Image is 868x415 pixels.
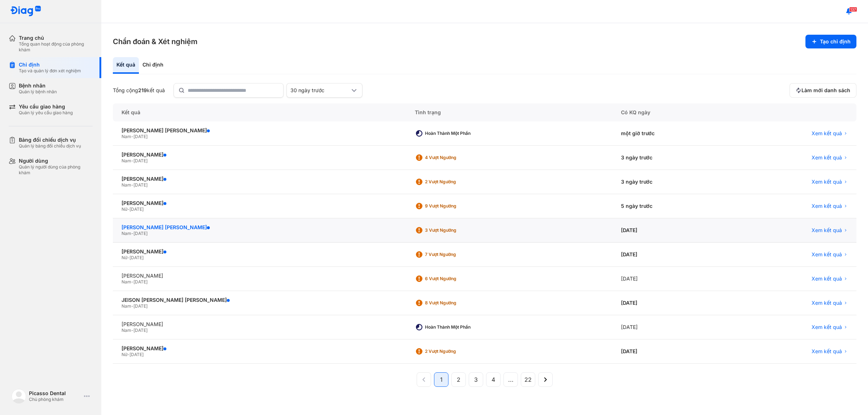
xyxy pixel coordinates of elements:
div: Tình trạng [406,103,612,121]
div: JEISON [PERSON_NAME] [PERSON_NAME] [122,297,397,303]
div: [PERSON_NAME] [122,345,397,352]
span: [DATE] [129,255,144,260]
div: 5 ngày trước [612,194,731,218]
div: Yêu cầu giao hàng [19,103,73,110]
span: Xem kết quả [812,227,842,234]
button: 22 [521,372,535,387]
div: 3 ngày trước [612,146,731,170]
span: 4 [492,375,495,384]
div: [DATE] [612,291,731,315]
span: Nam [122,158,131,163]
span: Xem kết quả [812,324,842,330]
div: Quản lý yêu cầu giao hàng [19,110,73,116]
div: Có KQ ngày [612,103,731,121]
span: - [131,303,133,309]
span: Xem kết quả [812,154,842,161]
div: một giờ trước [612,121,731,146]
span: Xem kết quả [812,130,842,137]
span: Nữ [122,255,127,260]
div: [PERSON_NAME] [122,151,397,158]
span: Nam [122,231,131,236]
span: [DATE] [133,158,148,163]
button: 2 [451,372,466,387]
button: 3 [469,372,483,387]
div: Người dùng [19,158,93,164]
div: [DATE] [612,218,731,243]
div: [DATE] [612,243,731,267]
div: 30 ngày trước [290,87,350,94]
span: - [131,328,133,333]
span: [DATE] [129,352,144,357]
div: [PERSON_NAME] [122,200,397,206]
div: 9 Vượt ngưỡng [425,203,483,209]
span: 2 [457,375,460,384]
span: - [131,158,133,163]
div: [PERSON_NAME] [PERSON_NAME] [122,127,397,134]
div: [PERSON_NAME] [122,248,397,255]
span: [DATE] [133,182,148,188]
span: 3 [474,375,478,384]
span: Xem kết quả [812,179,842,185]
div: Quản lý bảng đối chiếu dịch vụ [19,143,81,149]
h3: Chẩn đoán & Xét nghiệm [113,37,197,47]
span: - [127,255,129,260]
span: [DATE] [133,303,148,309]
div: Chủ phòng khám [29,397,81,402]
div: Hoàn thành một phần [425,131,483,136]
div: Kết quả [113,103,406,121]
span: - [131,279,133,284]
span: Xem kết quả [812,203,842,209]
div: Tạo và quản lý đơn xét nghiệm [19,68,81,74]
div: [DATE] [612,267,731,291]
div: [PERSON_NAME] [122,273,397,279]
div: Tổng quan hoạt động của phòng khám [19,41,93,53]
div: [PERSON_NAME] [122,176,397,182]
span: 137 [849,7,857,12]
div: Picasso Dental [29,390,81,397]
span: Xem kết quả [812,251,842,258]
span: 219 [138,87,147,93]
div: 4 Vượt ngưỡng [425,155,483,161]
span: Nữ [122,206,127,212]
div: 6 Vượt ngưỡng [425,276,483,282]
span: Nam [122,303,131,309]
span: [DATE] [129,206,144,212]
span: Nữ [122,352,127,357]
span: Xem kết quả [812,275,842,282]
span: - [127,206,129,212]
div: 2 Vượt ngưỡng [425,179,483,185]
button: Làm mới danh sách [790,83,856,98]
div: Trang chủ [19,35,93,41]
div: [PERSON_NAME] [PERSON_NAME] [122,224,397,231]
span: Xem kết quả [812,348,842,355]
span: Nam [122,328,131,333]
div: Bệnh nhân [19,82,57,89]
span: [DATE] [133,279,148,284]
div: 3 Vượt ngưỡng [425,227,483,233]
div: Chỉ định [139,57,167,74]
div: 7 Vượt ngưỡng [425,252,483,257]
img: logo [12,389,26,403]
span: Xem kết quả [812,300,842,306]
span: - [131,134,133,139]
span: ... [508,375,514,384]
span: Làm mới danh sách [801,87,850,94]
span: Nam [122,279,131,284]
div: 2 Vượt ngưỡng [425,348,483,354]
div: 8 Vượt ngưỡng [425,300,483,306]
button: 4 [486,372,501,387]
img: logo [10,6,41,17]
button: Tạo chỉ định [805,35,856,48]
div: 3 ngày trước [612,170,731,194]
span: [DATE] [133,134,148,139]
span: - [131,182,133,188]
div: [DATE] [612,339,731,364]
span: [DATE] [133,231,148,236]
span: 1 [440,375,443,384]
button: 1 [434,372,448,387]
div: [DATE] [612,315,731,339]
span: - [127,352,129,357]
div: Quản lý người dùng của phòng khám [19,164,93,176]
span: [DATE] [133,328,148,333]
span: Nam [122,134,131,139]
